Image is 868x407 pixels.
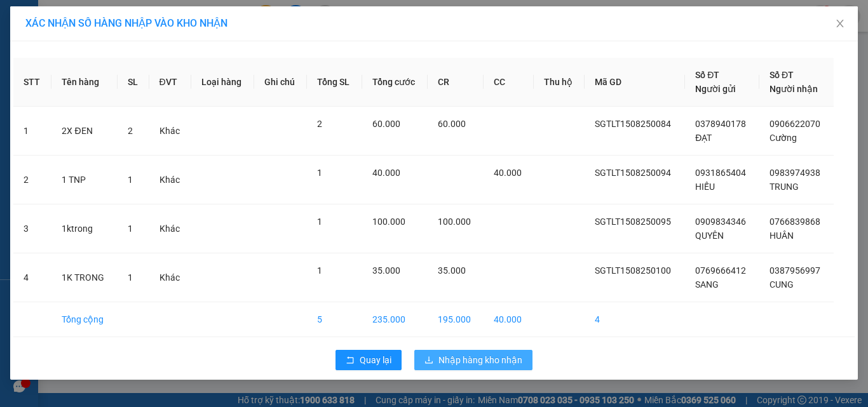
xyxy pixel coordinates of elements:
span: 0931865404 [695,168,746,178]
span: Người gửi [695,84,736,94]
td: 1 [13,107,51,156]
th: Tên hàng [51,58,117,107]
th: CC [484,58,534,107]
span: 35.000 [438,265,466,276]
span: 1 [128,272,133,283]
span: 0909834346 [695,217,746,227]
span: 2 [317,119,322,129]
td: Khác [149,204,192,253]
span: HUÂN [770,230,794,241]
span: 35.000 [372,265,400,276]
span: close [835,18,845,29]
td: 2X ĐEN [51,107,117,156]
th: CR [428,58,484,107]
span: 1 [317,265,322,276]
span: XÁC NHẬN SỐ HÀNG NHẬP VÀO KHO NHẬN [25,17,227,29]
th: SL [118,58,149,107]
td: 2 [13,156,51,204]
span: SANG [695,279,719,290]
span: TRUNG [770,182,799,192]
th: STT [13,58,51,107]
td: 1K TRONG [51,253,117,302]
span: download [424,356,433,366]
span: 60.000 [372,119,400,129]
span: 100.000 [372,217,405,227]
span: 0766839868 [770,217,820,227]
span: ĐẠT [695,133,712,143]
span: QUYÊN [695,230,724,241]
td: Khác [149,253,192,302]
span: 60.000 [438,119,466,129]
span: HIẾU [695,182,715,192]
th: Thu hộ [534,58,585,107]
span: 2 [128,126,133,136]
span: 40.000 [372,168,400,178]
span: 1 [128,175,133,185]
button: rollbackQuay lại [336,350,402,370]
span: 0769666412 [695,265,746,276]
td: 5 [307,302,362,337]
td: Tổng cộng [51,302,117,337]
span: Quay lại [360,353,391,367]
th: ĐVT [149,58,192,107]
td: 1ktrong [51,204,117,253]
span: 1 [317,168,322,178]
span: 100.000 [438,217,471,227]
th: Mã GD [585,58,685,107]
span: Số ĐT [695,70,719,80]
td: 1 TNP [51,156,117,204]
th: Tổng cước [362,58,428,107]
td: 195.000 [428,302,484,337]
span: SGTLT1508250100 [595,265,671,276]
th: Tổng SL [307,58,362,107]
span: 0387956997 [770,265,820,276]
span: SGTLT1508250095 [595,217,671,227]
span: 1 [128,224,133,234]
span: Số ĐT [770,70,794,80]
th: Loại hàng [191,58,254,107]
span: rollback [346,356,355,366]
span: 0906622070 [770,119,820,129]
span: 40.000 [494,168,522,178]
span: Người nhận [770,84,818,94]
td: 3 [13,204,51,253]
td: Khác [149,107,192,156]
span: Nhập hàng kho nhận [438,353,522,367]
button: downloadNhập hàng kho nhận [414,350,532,370]
span: Cường [770,133,797,143]
button: Close [822,6,858,42]
td: Khác [149,156,192,204]
span: 1 [317,217,322,227]
span: CUNG [770,279,794,290]
td: 235.000 [362,302,428,337]
span: 0983974938 [770,168,820,178]
td: 4 [13,253,51,302]
span: SGTLT1508250094 [595,168,671,178]
span: 0378940178 [695,119,746,129]
td: 40.000 [484,302,534,337]
span: SGTLT1508250084 [595,119,671,129]
td: 4 [585,302,685,337]
th: Ghi chú [254,58,307,107]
